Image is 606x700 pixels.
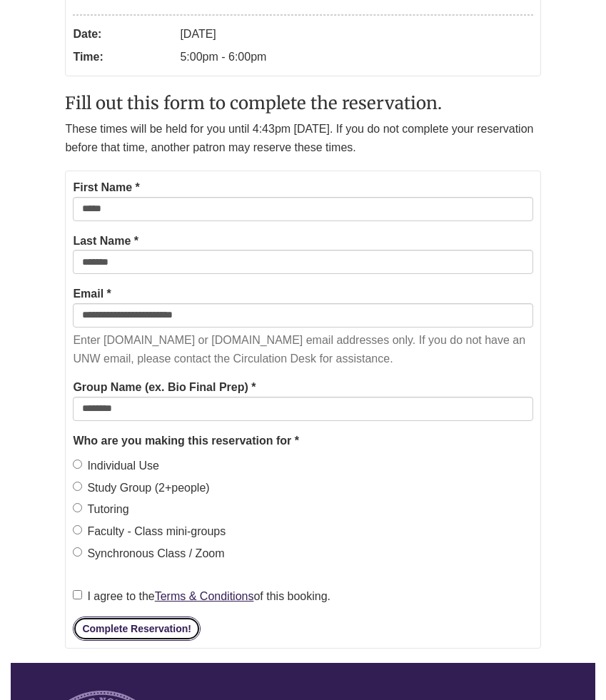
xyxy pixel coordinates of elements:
[73,503,82,512] input: Tutoring
[73,590,82,599] input: I agree to theTerms & Conditionsof this booking.
[65,120,540,156] p: These times will be held for you until 4:43pm [DATE]. If you do not complete your reservation bef...
[65,94,540,113] h2: Fill out this form to complete the reservation.
[73,178,139,197] label: First Name *
[73,46,173,69] dt: Time:
[73,432,532,450] legend: Who are you making this reservation for *
[73,460,82,469] input: Individual Use
[73,232,138,250] label: Last Name *
[155,590,254,602] a: Terms & Conditions
[73,547,82,557] input: Synchronous Class / Zoom
[73,482,82,491] input: Study Group (2+people)
[73,617,200,641] button: Complete Reservation!
[73,479,209,497] label: Study Group (2+people)
[73,331,532,367] p: Enter [DOMAIN_NAME] or [DOMAIN_NAME] email addresses only. If you do not have an UNW email, pleas...
[73,500,128,519] label: Tutoring
[180,23,532,46] dd: [DATE]
[73,587,330,606] label: I agree to the of this booking.
[73,457,159,475] label: Individual Use
[73,544,224,563] label: Synchronous Class / Zoom
[73,378,256,397] label: Group Name (ex. Bio Final Prep) *
[73,23,173,46] dt: Date:
[73,285,111,303] label: Email *
[180,46,532,69] dd: 5:00pm - 6:00pm
[73,522,226,541] label: Faculty - Class mini-groups
[73,525,82,534] input: Faculty - Class mini-groups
